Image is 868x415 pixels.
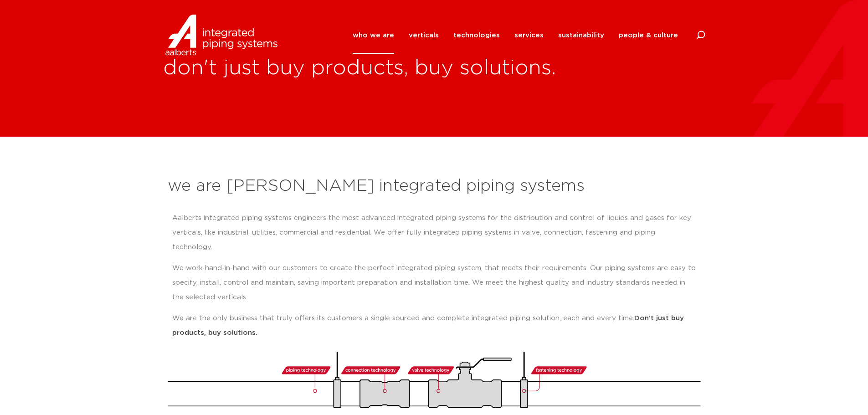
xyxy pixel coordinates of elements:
p: We are the only business that truly offers its customers a single sourced and complete integrated... [172,311,696,340]
p: We work hand-in-hand with our customers to create the perfect integrated piping system, that meet... [172,261,696,305]
a: services [514,17,544,54]
a: sustainability [558,17,604,54]
h2: we are [PERSON_NAME] integrated piping systems [168,175,701,197]
nav: Menu [353,17,678,54]
a: technologies [453,17,500,54]
a: verticals [409,17,439,54]
p: Aalberts integrated piping systems engineers the most advanced integrated piping systems for the ... [172,211,696,255]
a: who we are [353,17,394,54]
a: people & culture [619,17,678,54]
